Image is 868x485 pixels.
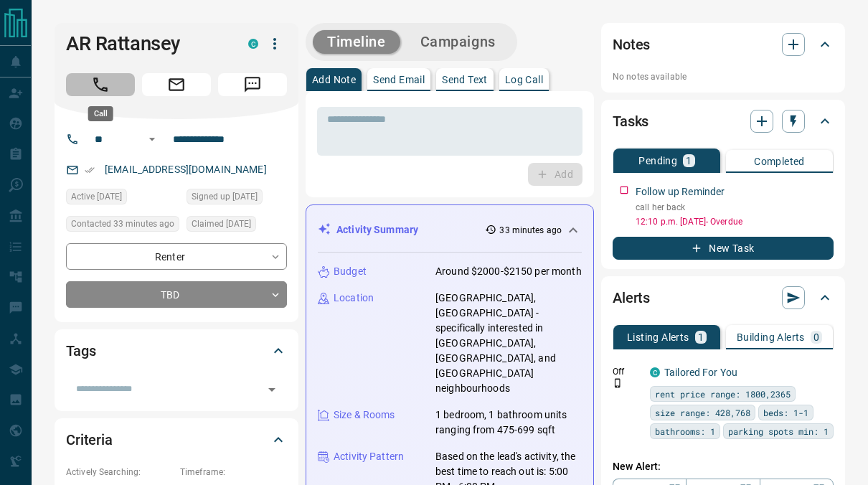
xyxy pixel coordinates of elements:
p: call her back [636,201,834,214]
a: Tailored For You [664,367,737,378]
p: Timeframe: [180,466,287,479]
p: 33 minutes ago [499,224,562,237]
div: condos.ca [248,39,258,49]
div: Notes [613,27,834,62]
p: Activity Summary [336,222,418,237]
div: TBD [66,281,287,308]
p: Log Call [505,75,543,85]
p: 12:10 p.m. [DATE] - Overdue [636,215,834,228]
p: [GEOGRAPHIC_DATA], [GEOGRAPHIC_DATA] - specifically interested in [GEOGRAPHIC_DATA], [GEOGRAPHIC_... [435,291,582,396]
div: Wed Oct 15 2025 [66,216,179,236]
p: Send Text [442,75,488,85]
span: bathrooms: 1 [655,424,715,438]
div: Mon Oct 13 2025 [66,189,179,209]
p: 1 [698,332,704,342]
div: Call [88,106,113,121]
p: Building Alerts [737,332,805,342]
h2: Tags [66,339,95,362]
span: Email [142,73,211,96]
div: Criteria [66,423,287,457]
p: 0 [813,332,819,342]
p: 1 bedroom, 1 bathroom units ranging from 475-699 sqft [435,408,582,438]
div: condos.ca [650,367,660,377]
span: Signed up [DATE] [192,189,258,204]
p: New Alert: [613,459,834,474]
p: Listing Alerts [627,332,689,342]
div: Tasks [613,104,834,138]
svg: Email Verified [85,165,95,175]
div: Tags [66,334,287,368]
p: Pending [638,156,677,166]
button: Open [262,380,282,400]
button: Campaigns [406,30,510,54]
p: Completed [754,156,805,166]
p: Budget [334,264,367,279]
svg: Push Notification Only [613,378,623,388]
span: parking spots min: 1 [728,424,829,438]
h2: Tasks [613,110,648,133]
div: Renter [66,243,287,270]
p: Activity Pattern [334,449,404,464]
span: Contacted 33 minutes ago [71,217,174,231]
p: Send Email [373,75,425,85]
span: Claimed [DATE] [192,217,251,231]
button: Open [143,131,161,148]
span: Active [DATE] [71,189,122,204]
span: Message [218,73,287,96]
span: rent price range: 1800,2365 [655,387,791,401]
p: 1 [686,156,692,166]
p: Follow up Reminder [636,184,725,199]
div: Activity Summary33 minutes ago [318,217,582,243]
p: Location [334,291,374,306]
h2: Criteria [66,428,113,451]
p: Size & Rooms [334,408,395,423]
p: Off [613,365,641,378]
div: Sun Oct 12 2025 [187,189,287,209]
p: Add Note [312,75,356,85]
div: Sun Oct 12 2025 [187,216,287,236]
p: Around $2000-$2150 per month [435,264,582,279]
span: beds: 1-1 [763,405,808,420]
h2: Alerts [613,286,650,309]
p: Actively Searching: [66,466,173,479]
h1: AR Rattansey [66,32,227,55]
div: Alerts [613,281,834,315]
span: size range: 428,768 [655,405,750,420]
h2: Notes [613,33,650,56]
button: Timeline [313,30,400,54]
span: Call [66,73,135,96]
a: [EMAIL_ADDRESS][DOMAIN_NAME] [105,164,267,175]
button: New Task [613,237,834,260]
p: No notes available [613,70,834,83]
